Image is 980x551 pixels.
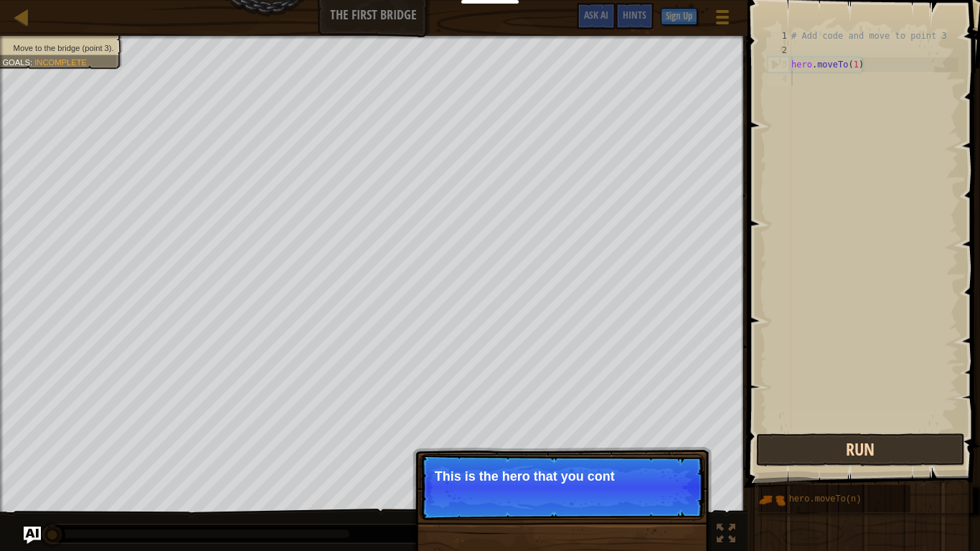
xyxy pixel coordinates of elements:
div: 2 [768,43,791,57]
span: Hints [623,8,646,22]
button: Run [756,433,965,466]
img: portrait.png [758,486,786,514]
button: Ask AI [577,3,616,29]
button: Show game menu [705,3,740,37]
span: Ask AI [584,8,608,22]
li: Move to the bridge (point 3). [2,42,113,54]
span: Incomplete [34,57,87,67]
span: Move to the bridge (point 3). [14,43,114,52]
button: Ask AI [24,527,41,544]
button: Sign Up [661,8,697,25]
div: 3 [768,57,791,72]
span: Goals [2,57,30,67]
div: 1 [768,29,791,43]
p: This is the hero that you cont [435,469,689,484]
div: 4 [768,72,791,86]
span: hero.moveTo(n) [789,494,862,504]
span: : [30,57,34,67]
